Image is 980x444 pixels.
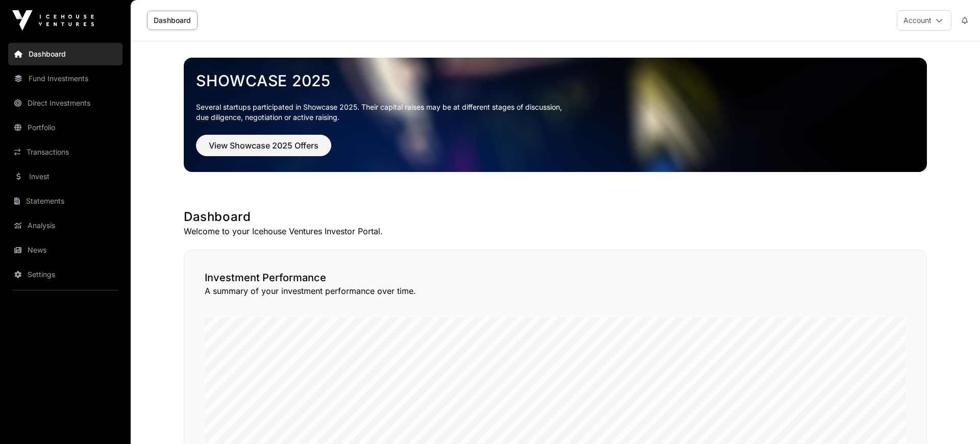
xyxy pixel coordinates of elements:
[205,285,906,297] p: A summary of your investment performance over time.
[209,139,318,152] span: View Showcase 2025 Offers
[8,165,122,188] a: Invest
[8,214,122,237] a: Analysis
[8,263,122,286] a: Settings
[196,102,915,122] p: Several startups participated in Showcase 2025. Their capital raises may be at different stages o...
[8,141,122,163] a: Transactions
[8,190,122,212] a: Statements
[12,10,94,31] img: Icehouse Ventures Logo
[147,11,198,30] a: Dashboard
[196,135,331,156] button: View Showcase 2025 Offers
[184,58,927,172] img: Showcase 2025
[8,92,122,114] a: Direct Investments
[196,71,915,90] a: Showcase 2025
[205,270,906,285] h2: Investment Performance
[897,10,951,31] button: Account
[8,67,122,90] a: Fund Investments
[196,145,331,155] a: View Showcase 2025 Offers
[8,116,122,139] a: Portfolio
[184,209,927,225] h1: Dashboard
[8,239,122,261] a: News
[184,225,927,237] p: Welcome to your Icehouse Ventures Investor Portal.
[8,43,122,65] a: Dashboard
